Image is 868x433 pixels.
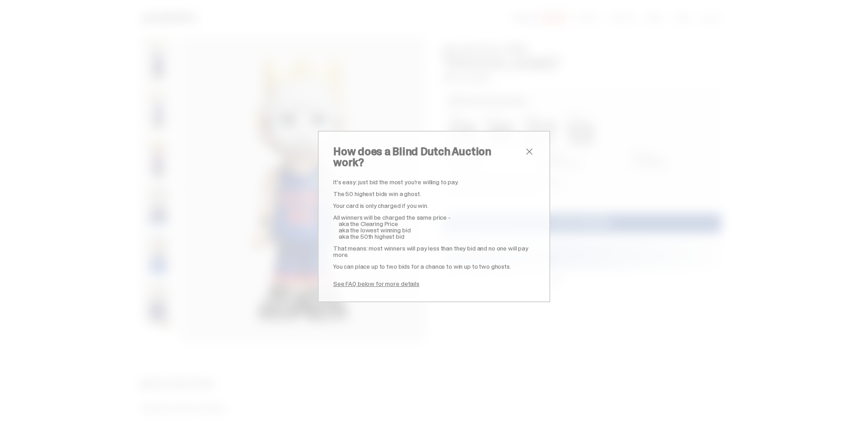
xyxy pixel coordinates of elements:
[333,280,419,288] a: See FAQ below for more details
[333,191,535,197] p: The 50 highest bids win a ghost.
[339,220,398,228] span: aka the Clearing Price
[339,232,404,241] span: aka the 50th highest bid
[333,146,524,168] h2: How does a Blind Dutch Auction work?
[333,179,535,185] p: It's easy: just bid the most you're willing to pay.
[524,146,535,157] button: close
[333,214,535,221] p: All winners will be charged the same price -
[339,226,410,234] span: aka the lowest winning bid
[333,202,535,209] p: Your card is only charged if you win.
[333,263,535,270] p: You can place up to two bids for a chance to win up to two ghosts.
[333,245,535,258] p: That means: most winners will pay less than they bid and no one will pay more.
